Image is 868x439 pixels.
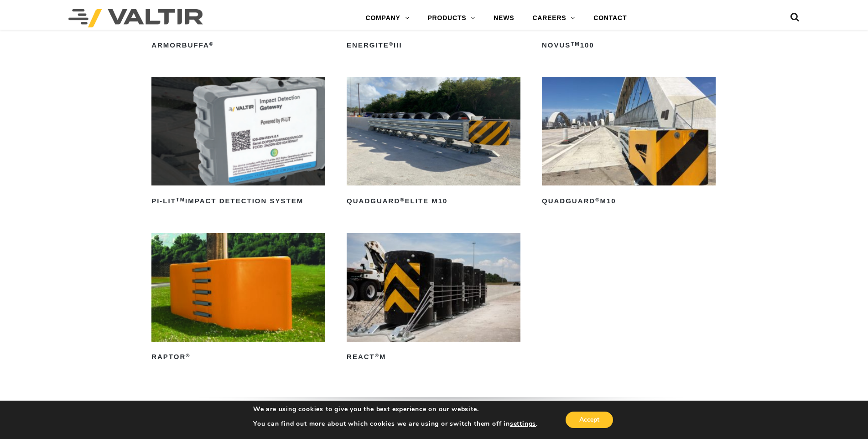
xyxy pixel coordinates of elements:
[542,194,716,208] h2: QuadGuard M10
[347,77,520,208] a: QuadGuard®Elite M10
[400,197,405,202] sup: ®
[151,194,325,208] h2: PI-LIT Impact Detection System
[584,9,636,27] a: CONTACT
[571,41,580,47] sup: TM
[347,38,520,53] h2: ENERGITE III
[68,9,203,27] img: Valtir
[253,420,538,428] p: You can find out more about which cookies we are using or switch them off in .
[566,412,613,428] button: Accept
[186,353,190,358] sup: ®
[418,9,484,27] a: PRODUCTS
[542,77,716,208] a: QuadGuard®M10
[484,9,523,27] a: NEWS
[151,350,325,365] h2: RAPTOR
[209,41,214,47] sup: ®
[347,350,520,365] h2: REACT M
[151,233,325,365] a: RAPTOR®
[347,233,520,365] a: REACT®M
[523,9,584,27] a: CAREERS
[151,38,325,53] h2: ArmorBuffa
[542,38,716,53] h2: NOVUS 100
[356,9,418,27] a: COMPANY
[347,194,520,208] h2: QuadGuard Elite M10
[151,77,325,208] a: PI-LITTMImpact Detection System
[595,197,600,202] sup: ®
[176,197,185,202] sup: TM
[375,353,379,358] sup: ®
[510,420,536,428] button: settings
[389,41,394,47] sup: ®
[253,405,538,413] p: We are using cookies to give you the best experience on our website.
